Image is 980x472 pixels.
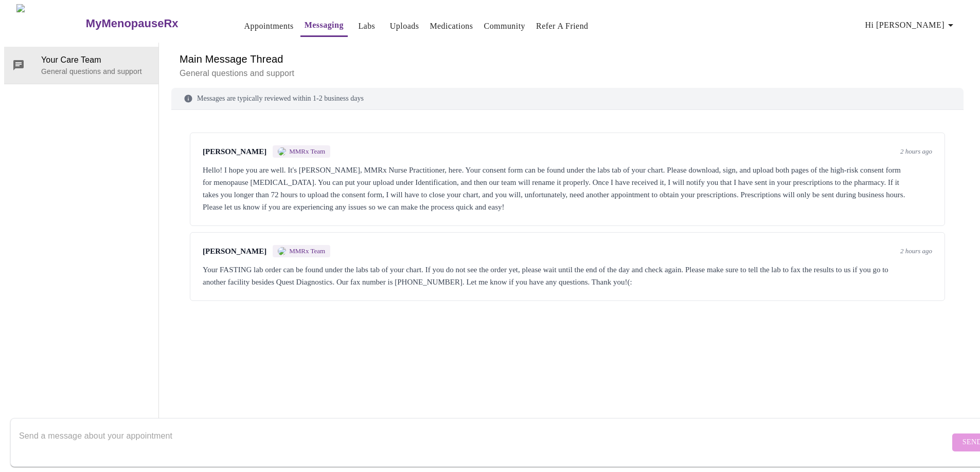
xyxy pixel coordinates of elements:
[180,51,955,67] h6: Main Message Thread
[300,15,348,37] button: Messaging
[480,16,530,36] button: Community
[171,88,964,110] div: Messages are typically reviewed within 1-2 business days
[430,19,473,33] a: Medications
[180,67,955,80] p: General questions and support
[240,16,298,36] button: Appointments
[203,263,932,288] div: Your FASTING lab order can be found under the labs tab of your chart. If you do not see the order...
[536,19,589,33] a: Refer a Friend
[41,66,150,77] p: General questions and support
[358,19,375,33] a: Labs
[203,164,932,213] div: Hello! I hope you are well. It's [PERSON_NAME], MMRx Nurse Practitioner, here. Your consent form ...
[386,16,423,36] button: Uploads
[350,16,383,36] button: Labs
[305,18,344,32] a: Messaging
[84,6,219,42] a: MyMenopauseRx
[865,18,957,32] span: Hi [PERSON_NAME]
[16,4,84,43] img: MyMenopauseRx Logo
[41,54,150,66] span: Your Care Team
[203,147,266,156] span: [PERSON_NAME]
[19,426,950,459] textarea: Send a message about your appointment
[244,19,294,33] a: Appointments
[484,19,526,33] a: Community
[390,19,419,33] a: Uploads
[425,16,477,36] button: Medications
[900,247,932,255] span: 2 hours ago
[289,247,325,255] span: MMRx Team
[86,17,179,30] h3: MyMenopauseRx
[861,15,961,35] button: Hi [PERSON_NAME]
[278,247,286,255] img: MMRX
[289,147,325,156] span: MMRx Team
[4,47,158,84] div: Your Care TeamGeneral questions and support
[532,16,593,36] button: Refer a Friend
[203,247,266,256] span: [PERSON_NAME]
[900,147,932,156] span: 2 hours ago
[278,147,286,156] img: MMRX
